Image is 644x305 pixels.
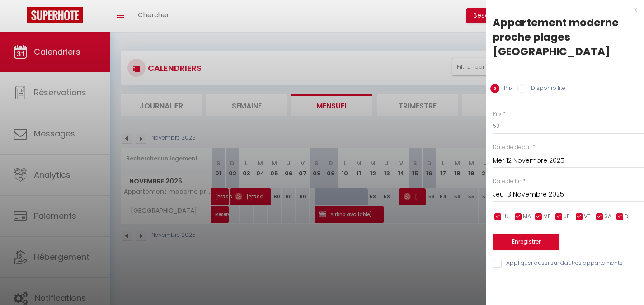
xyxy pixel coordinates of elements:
[486,5,637,15] div: x
[523,212,531,221] span: MA
[499,84,513,94] label: Prix
[493,143,531,152] label: Date de début
[604,212,611,221] span: SA
[625,212,630,221] span: DI
[493,15,637,59] div: Appartement moderne proche plages [GEOGRAPHIC_DATA]
[503,212,508,221] span: LU
[543,212,550,221] span: ME
[564,212,569,221] span: JE
[584,212,590,221] span: VE
[493,110,502,118] label: Prix
[493,234,559,250] button: Enregistrer
[493,177,522,186] label: Date de fin
[526,84,565,94] label: Disponibilité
